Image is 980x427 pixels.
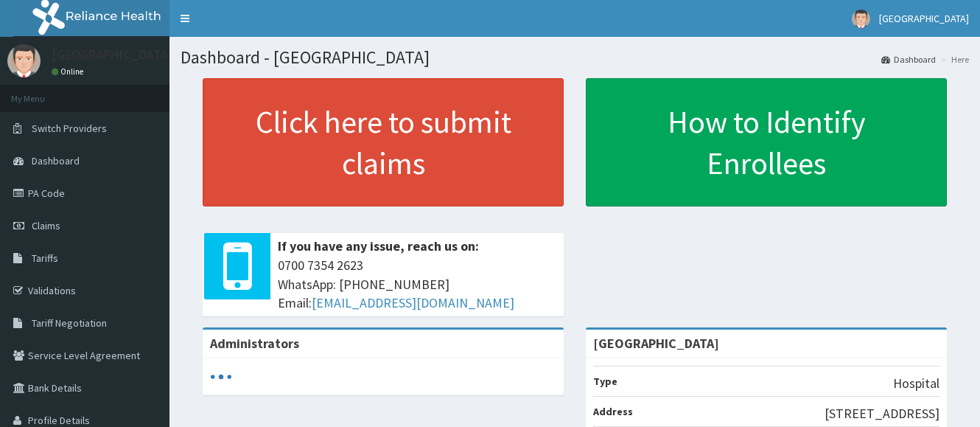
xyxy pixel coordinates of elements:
[881,53,936,66] a: Dashboard
[32,154,80,167] span: Dashboard
[210,366,232,388] svg: audio-loading
[893,374,939,393] p: Hospital
[32,219,60,232] span: Claims
[203,78,564,206] a: Click here to submit claims
[7,44,41,77] img: User Image
[312,294,514,311] a: [EMAIL_ADDRESS][DOMAIN_NAME]
[586,78,947,206] a: How to Identify Enrollees
[278,256,556,313] span: 0700 7354 2623 WhatsApp: [PHONE_NUMBER] Email:
[593,405,633,418] b: Address
[52,66,87,77] a: Online
[278,237,479,254] b: If you have any issue, reach us on:
[181,48,969,67] h1: Dashboard - [GEOGRAPHIC_DATA]
[210,335,299,352] b: Administrators
[937,53,969,66] li: Here
[825,404,939,423] p: [STREET_ADDRESS]
[32,122,107,135] span: Switch Providers
[879,12,969,25] span: [GEOGRAPHIC_DATA]
[52,48,173,61] p: [GEOGRAPHIC_DATA]
[32,316,107,330] span: Tariff Negotiation
[852,10,870,28] img: User Image
[32,251,58,265] span: Tariffs
[593,335,719,352] strong: [GEOGRAPHIC_DATA]
[593,375,617,388] b: Type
